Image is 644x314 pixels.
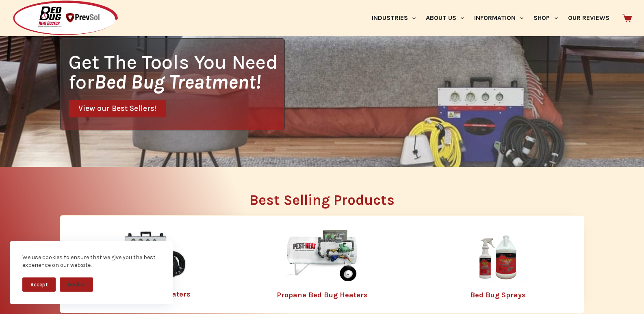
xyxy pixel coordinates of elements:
[7,3,31,28] button: Open LiveChat chat widget
[470,290,526,299] a: Bed Bug Sprays
[22,253,160,269] div: We use cookies to ensure that we give you the best experience on our website.
[78,105,156,113] span: View our Best Sellers!
[94,70,261,93] i: Bed Bug Treatment!
[69,100,166,117] a: View our Best Sellers!
[60,193,584,207] h2: Best Selling Products
[277,290,368,299] a: Propane Bed Bug Heaters
[69,52,284,92] h1: Get The Tools You Need for
[60,277,93,292] button: Decline
[22,277,56,292] button: Accept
